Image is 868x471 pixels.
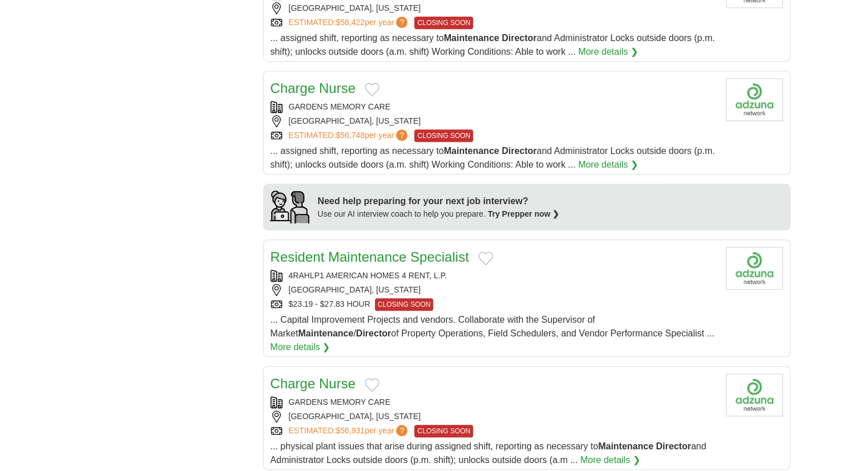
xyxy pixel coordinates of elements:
[271,270,717,282] div: 4RAHLP1 AMERICAN HOMES 4 RENT, L.P.
[598,441,653,451] strong: Maintenance
[271,115,717,127] div: [GEOGRAPHIC_DATA], [US_STATE]
[318,208,560,220] div: Use our AI interview coach to help you prepare.
[271,441,706,465] span: ... physical plant issues that arise during assigned shift, reporting as necessary to and Adminis...
[396,129,407,141] span: ?
[271,33,715,56] span: ... assigned shift, reporting as necessary to and Administrator Locks outside doors (p.m. shift);...
[656,441,691,451] strong: Director
[726,247,783,290] img: Company logo
[298,328,353,338] strong: Maintenance
[396,425,407,436] span: ?
[271,376,356,391] a: Charge Nurse
[271,396,717,408] div: GARDENS MEMORY CARE
[271,101,717,113] div: GARDENS MEMORY CARE
[396,17,407,28] span: ?
[271,284,717,296] div: [GEOGRAPHIC_DATA], [US_STATE]
[444,33,499,43] strong: Maintenance
[271,411,717,423] div: [GEOGRAPHIC_DATA], [US_STATE]
[502,146,536,156] strong: Director
[271,298,717,311] div: $23.19 - $27.83 HOUR
[336,18,365,27] span: $58,422
[271,146,715,169] span: ... assigned shift, reporting as necessary to and Administrator Locks outside doors (p.m. shift);...
[318,194,560,208] div: Need help preparing for your next job interview?
[726,373,783,416] img: Company logo
[271,315,714,338] span: ... Capital Improvement Projects and vendors. Collaborate with the Supervisor of Market / of Prop...
[336,426,365,435] span: $56,931
[271,340,330,354] a: More details ❯
[365,378,380,392] button: Add to favorite jobs
[414,17,473,29] span: CLOSING SOON
[356,328,391,338] strong: Director
[414,129,473,142] span: CLOSING SOON
[289,17,410,29] a: ESTIMATED:$58,422per year?
[444,146,499,156] strong: Maintenance
[289,129,410,142] a: ESTIMATED:$56,748per year?
[289,425,410,437] a: ESTIMATED:$56,931per year?
[578,45,638,59] a: More details ❯
[271,249,469,265] a: Resident Maintenance Specialist
[336,131,365,140] span: $56,748
[271,2,717,14] div: [GEOGRAPHIC_DATA], [US_STATE]
[414,425,473,437] span: CLOSING SOON
[271,80,356,96] a: Charge Nurse
[502,33,536,43] strong: Director
[488,209,560,218] a: Try Prepper now ❯
[578,158,638,172] a: More details ❯
[580,453,640,467] a: More details ❯
[478,251,493,265] button: Add to favorite jobs
[365,83,380,96] button: Add to favorite jobs
[726,78,783,121] img: Company logo
[375,298,434,311] span: CLOSING SOON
